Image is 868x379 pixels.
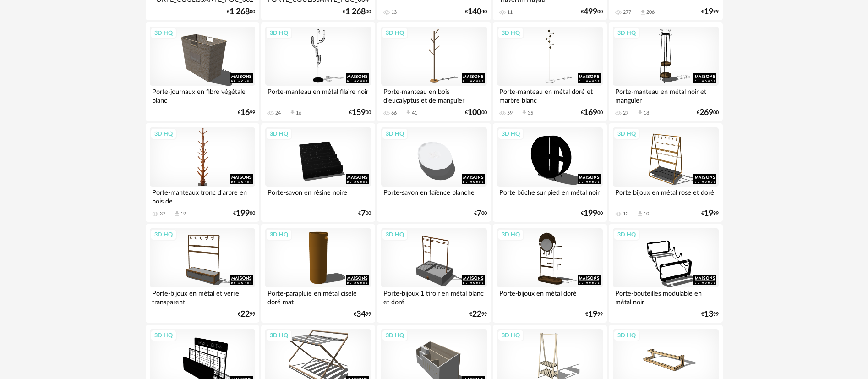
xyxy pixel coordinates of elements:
[174,210,180,217] span: Download icon
[507,9,513,16] div: 11
[646,9,655,16] div: 206
[377,224,491,323] a: 3D HQ Porte-bijoux 1 tiroir en métal blanc et doré €2299
[343,9,371,15] div: € 00
[497,330,524,341] div: 3D HQ
[275,110,281,116] div: 24
[493,224,606,323] a: 3D HQ Porte-bijoux en métal doré €1999
[701,311,719,318] div: € 99
[623,9,631,16] div: 277
[381,86,486,104] div: Porte-manteau en bois d'eucalyptus et de manguier
[236,210,250,217] span: 199
[623,211,628,217] div: 12
[585,311,603,318] div: € 99
[497,128,524,140] div: 3D HQ
[581,210,603,217] div: € 00
[497,287,602,306] div: Porte-bijoux en métal doré
[391,9,397,16] div: 13
[265,287,371,306] div: Porte-parapluie en métal ciselé doré mat
[644,211,649,217] div: 10
[261,224,375,323] a: 3D HQ Porte-parapluie en métal ciselé doré mat €3499
[493,22,606,121] a: 3D HQ Porte-manteau en métal doré et marbre blanc 59 Download icon 35 €16900
[150,187,255,205] div: Porte-manteaux tronc d'arbre en bois de...
[382,128,408,140] div: 3D HQ
[229,9,250,15] span: 1 268
[581,110,603,116] div: € 00
[472,311,481,318] span: 22
[377,123,491,222] a: 3D HQ Porte-savon en faïence blanche €700
[528,110,533,116] div: 35
[644,110,649,116] div: 18
[150,287,255,306] div: Porte-bijoux en métal et verre transparent
[497,187,602,205] div: Porte bûche sur pied en métal noir
[613,229,640,241] div: 3D HQ
[609,22,722,121] a: 3D HQ Porte-manteau en métal noir et manguier 27 Download icon 18 €26900
[377,22,491,121] a: 3D HQ Porte-manteau en bois d'eucalyptus et de manguier 66 Download icon 41 €10000
[613,86,718,104] div: Porte-manteau en métal noir et manguier
[150,27,177,39] div: 3D HQ
[238,311,255,318] div: € 99
[701,210,719,217] div: € 99
[699,110,713,116] span: 269
[701,9,719,15] div: € 99
[266,229,292,241] div: 3D HQ
[240,110,250,116] span: 16
[352,110,366,116] span: 159
[180,211,186,217] div: 19
[584,110,597,116] span: 169
[345,9,366,15] span: 1 268
[521,110,528,116] span: Download icon
[637,210,644,217] span: Download icon
[465,9,487,15] div: € 40
[381,287,486,306] div: Porte-bijoux 1 tiroir en métal blanc et doré
[405,110,412,116] span: Download icon
[623,110,628,116] div: 27
[361,210,366,217] span: 7
[296,110,301,116] div: 16
[609,224,722,323] a: 3D HQ Porte-bouteilles modulable en métal noir €1399
[613,330,640,341] div: 3D HQ
[227,9,255,15] div: € 00
[150,229,177,241] div: 3D HQ
[497,86,602,104] div: Porte-manteau en métal doré et marbre blanc
[581,9,603,15] div: € 00
[356,311,366,318] span: 34
[412,110,417,116] div: 41
[613,287,718,306] div: Porte-bouteilles modulable en métal noir
[261,123,375,222] a: 3D HQ Porte-savon en résine noire €700
[160,211,165,217] div: 37
[233,210,255,217] div: € 00
[266,128,292,140] div: 3D HQ
[382,27,408,39] div: 3D HQ
[266,27,292,39] div: 3D HQ
[704,311,713,318] span: 13
[266,330,292,341] div: 3D HQ
[704,210,713,217] span: 19
[613,187,718,205] div: Porte bijoux en métal rose et doré
[382,330,408,341] div: 3D HQ
[497,229,524,241] div: 3D HQ
[637,110,644,116] span: Download icon
[493,123,606,222] a: 3D HQ Porte bûche sur pied en métal noir €19900
[146,22,259,121] a: 3D HQ Porte-journaux en fibre végétale blanc €1699
[265,86,371,104] div: Porte-manteau en métal filaire noir
[609,123,722,222] a: 3D HQ Porte bijoux en métal rose et doré 12 Download icon 10 €1999
[704,9,713,15] span: 19
[358,210,371,217] div: € 00
[584,210,597,217] span: 199
[613,128,640,140] div: 3D HQ
[381,187,486,205] div: Porte-savon en faïence blanche
[468,110,481,116] span: 100
[261,22,375,121] a: 3D HQ Porte-manteau en métal filaire noir 24 Download icon 16 €15900
[238,110,255,116] div: € 99
[588,311,597,318] span: 19
[497,27,524,39] div: 3D HQ
[146,224,259,323] a: 3D HQ Porte-bijoux en métal et verre transparent €2299
[697,110,719,116] div: € 00
[146,123,259,222] a: 3D HQ Porte-manteaux tronc d'arbre en bois de... 37 Download icon 19 €19900
[150,330,177,341] div: 3D HQ
[265,187,371,205] div: Porte-savon en résine noire
[382,229,408,241] div: 3D HQ
[613,27,640,39] div: 3D HQ
[240,311,250,318] span: 22
[474,210,487,217] div: € 00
